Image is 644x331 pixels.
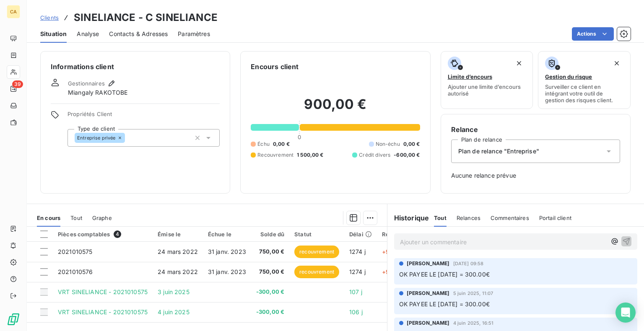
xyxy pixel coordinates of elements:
span: 0 [298,134,301,140]
div: Pièces comptables [58,230,148,238]
span: Graphe [92,215,112,221]
div: Échue le [208,231,246,238]
div: Émise le [158,231,198,238]
span: 750,00 € [256,268,284,276]
span: 2021010575 [58,248,93,255]
h3: SINELIANCE - C SINELIANCE [74,10,218,25]
span: recouvrement [294,246,339,258]
span: [DATE] 09:58 [453,261,484,266]
span: Ajouter une limite d’encours autorisé [448,83,526,97]
span: Recouvrement [257,151,293,159]
h2: 900,00 € [251,96,420,121]
span: 106 j [349,308,363,315]
span: 3 juin 2025 [158,288,190,295]
span: [PERSON_NAME] [407,319,450,327]
span: Commentaires [491,215,529,221]
span: 2021010576 [58,268,93,275]
span: 107 j [349,288,362,295]
span: Tout [434,215,447,221]
img: Logo LeanPay [7,313,20,326]
div: Solde dû [256,231,284,238]
span: 24 mars 2022 [158,248,198,255]
span: recouvrement [294,266,339,278]
span: -300,00 € [256,288,284,296]
input: Ajouter une valeur [125,134,132,142]
span: Crédit divers [359,151,390,159]
span: 31 janv. 2023 [208,268,246,275]
span: VRT SINELIANCE - 2021010575 [58,288,148,295]
span: Aucune relance prévue [451,171,620,180]
span: Clients [40,14,59,21]
span: VRT SINELIANCE - 2021010575 [58,308,148,315]
span: Miangaly RAKOTOBE [68,88,128,97]
button: Gestion du risqueSurveiller ce client en intégrant votre outil de gestion des risques client. [538,51,631,109]
div: Retard [382,231,409,238]
span: [PERSON_NAME] [407,290,450,297]
span: Tout [70,215,82,221]
span: 1274 j [349,248,366,255]
a: Clients [40,13,59,22]
span: -300,00 € [256,308,284,316]
div: CA [7,5,20,18]
div: Open Intercom Messenger [615,303,636,323]
span: 0,00 € [403,140,420,148]
button: Limite d’encoursAjouter une limite d’encours autorisé [441,51,533,109]
span: Propriétés Client [68,111,220,122]
span: Situation [40,30,67,38]
span: Portail client [539,215,571,221]
h6: Historique [387,213,429,223]
h6: Informations client [51,62,220,72]
span: -600,00 € [394,151,420,159]
span: 4 [114,230,121,238]
span: Paramètres [178,30,210,38]
span: Échu [257,140,270,148]
span: Gestionnaires [68,80,105,87]
span: Gestion du risque [545,73,592,80]
span: 750,00 € [256,248,284,256]
span: Entreprise privée [77,135,116,140]
span: 5 juin 2025, 11:07 [453,291,493,296]
span: OK PAYEE LE [DATE] = 300.00€ [399,271,490,278]
span: Non-échu [376,140,400,148]
span: Limite d’encours [448,73,492,80]
span: 4 juin 2025, 16:51 [453,321,494,326]
span: Relances [457,215,480,221]
button: Actions [572,27,614,41]
span: +961 j [382,268,399,275]
span: 1274 j [349,268,366,275]
span: 4 juin 2025 [158,308,190,315]
h6: Encours client [251,62,299,72]
span: 0,00 € [273,140,290,148]
span: +961 j [382,248,399,255]
span: Contacts & Adresses [109,30,168,38]
span: Surveiller ce client en intégrant votre outil de gestion des risques client. [545,83,623,103]
h6: Relance [451,124,620,134]
span: 31 janv. 2023 [208,248,246,255]
span: Plan de relance "Entreprise" [458,147,539,155]
span: [PERSON_NAME] [407,260,450,267]
span: OK PAYEE LE [DATE] = 300.00€ [399,300,490,308]
span: En cours [37,215,60,221]
span: 24 mars 2022 [158,268,198,275]
span: 1 500,00 € [297,151,324,159]
div: Délai [349,231,372,238]
div: Statut [294,231,339,238]
span: 39 [12,80,23,88]
span: Analyse [77,30,99,38]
